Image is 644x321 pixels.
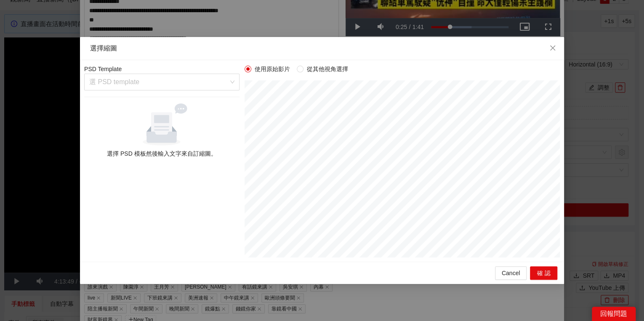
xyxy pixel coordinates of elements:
[549,45,556,51] span: close
[84,66,122,72] span: PSD Template
[530,266,557,280] button: 確認
[251,64,293,74] span: 使用原始影片
[88,149,236,158] div: 選擇 PSD 模板然後輸入文字來自訂縮圖。
[303,64,351,74] span: 從其他視角選擇
[541,37,564,60] button: Close
[502,268,520,278] span: Cancel
[592,307,636,321] div: 回報問題
[495,266,527,280] button: Cancel
[90,44,554,53] div: 選擇縮圖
